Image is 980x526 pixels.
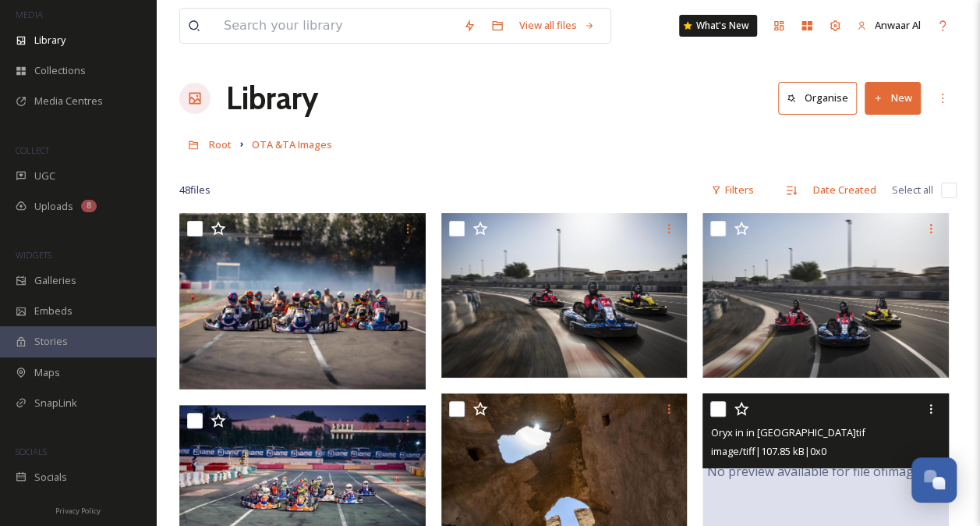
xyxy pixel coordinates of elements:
button: Organise [778,82,857,114]
span: 48 file s [179,183,211,197]
span: WIDGETS [16,249,51,261]
a: View all files [511,10,603,41]
img: RAK Track-3.jpg [702,213,949,378]
span: Root [209,137,232,151]
span: Anwaar Al [875,18,921,32]
span: Maps [34,365,60,380]
img: RAK Track-4.jpg [441,213,688,378]
div: 8 [81,200,97,212]
a: Anwaar Al [849,10,929,41]
span: Galleries [34,273,76,288]
span: Select all [892,183,933,197]
a: Root [209,135,232,154]
span: Stories [34,334,68,349]
span: MEDIA [16,9,43,20]
div: Filters [703,175,762,205]
span: Privacy Policy [55,506,101,516]
span: Embeds [34,304,73,318]
span: Media Centres [34,94,103,108]
span: OTA &TA Images [252,137,332,151]
span: No preview available for file of image/tiff . [707,462,944,481]
img: RAK Track.jpg [179,213,426,389]
input: Search your library [216,9,455,43]
a: What's New [679,15,757,37]
span: Collections [34,63,86,78]
a: OTA &TA Images [252,135,332,154]
span: UGC [34,169,55,183]
span: Socials [34,470,67,485]
span: SOCIALS [16,446,47,457]
button: Open Chat [911,457,957,503]
a: Privacy Policy [55,500,101,519]
span: Oryx in in [GEOGRAPHIC_DATA]tif [710,425,865,439]
span: Uploads [34,199,73,214]
span: image/tiff | 107.85 kB | 0 x 0 [710,444,826,458]
span: Library [34,33,65,48]
div: Date Created [805,175,884,205]
button: New [865,82,921,114]
a: Library [226,75,318,122]
span: SnapLink [34,396,77,410]
span: COLLECT [16,144,49,156]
